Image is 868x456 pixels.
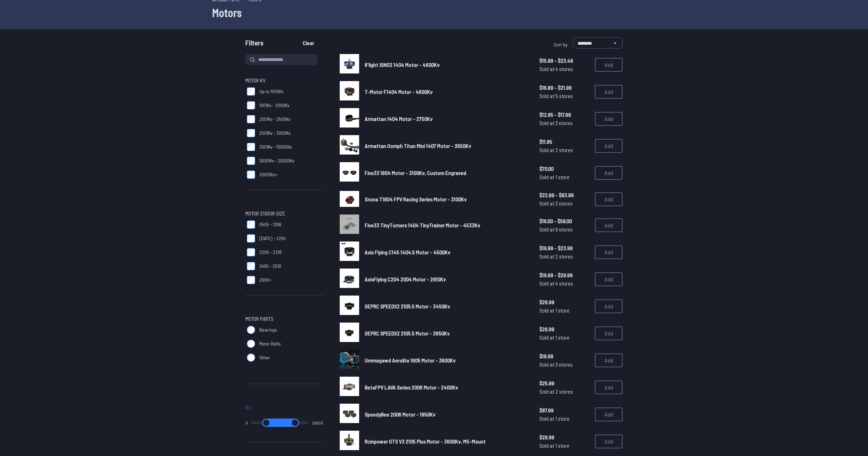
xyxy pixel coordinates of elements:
[365,88,528,96] a: T-Motor F1404 Motor - 4600Kv
[340,108,359,130] a: image
[539,165,589,173] span: $70.00
[595,85,623,99] button: Add
[247,276,255,284] input: 2600+
[340,431,359,450] img: image
[595,299,623,313] button: Add
[340,108,359,128] img: image
[365,437,528,446] a: Rcinpower GTS V3 2105 Plus Motor - 3600Kv, M5-Mount
[365,330,450,336] span: GEPRC SPEEDX2 2105.5 Motor - 2650Kv
[340,431,359,452] a: image
[595,380,623,394] button: Add
[259,249,281,256] span: 2205 - 2318
[554,42,567,47] span: Sort by
[539,414,589,423] span: Sold at 1 store
[365,249,450,255] span: Axis Flying C145 1404.5 Motor - 4500Kv
[340,269,359,290] a: image
[247,326,255,334] input: Bearings
[365,115,433,122] span: Armattan 1404 Motor - 2750Kv
[365,384,458,391] span: BetaFPV LAVA Series 2006 Motor - 2400Kv
[340,81,359,100] img: image
[595,192,623,206] button: Add
[340,242,359,263] a: image
[365,357,455,363] span: Ummagawd Aerolite 1605 Motor - 3600Kv
[259,277,271,283] span: 2600+
[365,303,450,309] span: GEPRC SPEEDX2 2105.5 Motor - 3450Kv
[595,272,623,286] button: Add
[595,166,623,180] button: Add
[573,37,623,49] select: Sort by
[539,92,589,100] span: Sold at 5 stores
[340,377,359,398] a: image
[340,323,359,344] a: image
[340,214,359,236] a: image
[259,143,292,150] span: 3001Kv - 10000Kv
[539,298,589,306] span: $28.99
[539,138,589,146] span: $11.95
[365,221,528,229] a: Five33 TinyTurners 1404 TinyTrainer Motor - 4533Kv
[247,248,255,256] input: 2205 - 2318
[340,189,359,209] a: image
[365,222,480,228] span: Five33 TinyTurners 1404 TinyTrainer Motor - 4533Kv
[539,387,589,396] span: Sold at 2 stores
[247,143,255,151] input: 3001Kv - 10000Kv
[340,81,359,103] a: image
[340,162,359,182] img: image
[340,323,359,342] img: image
[340,350,359,369] img: image
[340,377,359,396] img: image
[365,61,528,69] a: iFlight XING2 1404 Motor - 4600Kv
[365,61,440,68] span: iFlight XING2 1404 Motor - 4600Kv
[539,119,589,127] span: Sold at 3 stores
[595,112,623,126] button: Add
[340,135,359,155] img: image
[365,302,528,310] a: GEPRC SPEEDX2 2105.5 Motor - 3450Kv
[247,115,255,123] input: 2001Kv - 2500Kv
[340,135,359,157] a: image
[259,235,286,242] span: [DATE] - 2204
[245,76,266,85] span: Motor KV
[340,269,359,288] img: image
[340,242,359,261] img: image
[539,352,589,360] span: $18.99
[365,169,466,176] span: Five33 1804 Motor - 3100Kv, Custom Engraved
[247,353,255,362] input: Other
[539,360,589,369] span: Sold at 3 stores
[539,271,589,279] span: $19.89 - $29.99
[365,88,433,95] span: T-Motor F1404 Motor - 4600Kv
[539,441,589,450] span: Sold at 1 store
[365,142,528,150] a: Armattan Oomph Titan Mini 1407 Motor - 3650Kv
[595,218,623,232] button: Add
[312,420,323,426] output: 25000
[539,173,589,181] span: Sold at 1 store
[259,221,281,228] span: 0505 - 1306
[340,404,359,423] img: image
[340,214,359,234] img: image
[539,56,589,65] span: $15.99 - $23.49
[259,88,284,95] span: Up to 1000Kv
[539,225,589,234] span: Sold at 9 stores
[245,209,285,218] span: Motor Stator Size
[259,130,290,137] span: 2501Kv - 3000Kv
[365,383,528,392] a: BetaFPV LAVA Series 2006 Motor - 2400Kv
[539,279,589,288] span: Sold at 4 stores
[539,379,589,387] span: $25.99
[245,420,248,426] output: 0
[595,245,623,259] button: Add
[365,329,528,337] a: GEPRC SPEEDX2 2105.5 Motor - 2650Kv
[247,101,255,109] input: 1001Kv - 2000Kv
[539,84,589,92] span: $16.89 - $21.99
[595,407,623,421] button: Add
[212,4,656,21] h1: Motors
[365,438,486,445] span: Rcinpower GTS V3 2105 Plus Motor - 3600Kv, M5-Mount
[245,37,263,51] span: Filters
[247,170,255,179] input: 20001Kv+
[247,234,255,243] input: [DATE] - 2204
[259,326,277,333] span: Bearings
[539,325,589,333] span: $28.99
[247,157,255,165] input: 10001Kv - 20000Kv
[539,199,589,208] span: Sold at 3 stores
[365,196,467,202] span: Xnova T1804 FPV Racing Series Motor - 3100Kv
[595,58,623,72] button: Add
[365,276,446,282] span: AxisFlying C204 2004 Motor - 2910Kv
[539,252,589,261] span: Sold at 2 stores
